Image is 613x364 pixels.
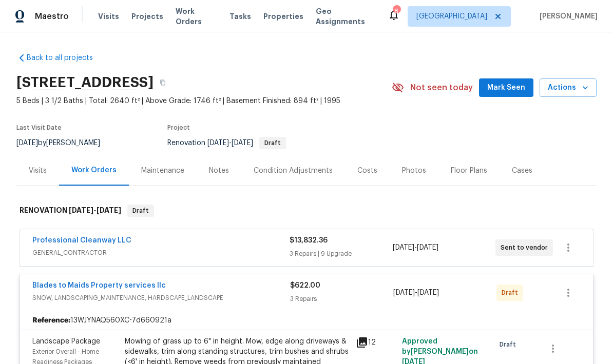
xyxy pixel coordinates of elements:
span: Maestro [35,11,69,22]
span: [DATE] [16,139,38,147]
span: Visits [98,11,119,22]
h6: RENOVATION [20,205,121,217]
span: [DATE] [393,289,415,296]
div: Notes [209,166,229,176]
span: Draft [502,288,522,298]
b: Reference: [32,315,70,326]
div: RENOVATION [DATE]-[DATE]Draft [16,194,597,227]
span: Tasks [229,13,251,20]
span: Not seen today [410,83,473,93]
span: Work Orders [176,6,217,27]
span: - [393,288,439,298]
span: Last Visit Date [16,125,62,131]
span: Draft [260,140,285,146]
span: Actions [548,82,588,94]
span: [DATE] [207,139,229,147]
span: Sent to vendor [501,242,552,253]
span: Mark Seen [487,82,525,94]
span: - [207,139,253,147]
div: by [PERSON_NAME] [16,137,112,149]
span: [DATE] [393,244,414,251]
span: Draft [128,206,153,216]
div: Floor Plans [451,166,487,176]
span: [PERSON_NAME] [535,11,598,22]
div: Condition Adjustments [254,166,333,176]
button: Actions [540,78,597,97]
span: [DATE] [232,139,253,147]
span: Landscape Package [32,338,100,345]
div: Visits [29,166,47,176]
span: Draft [500,339,520,350]
div: 13WJYNAQ560XC-7d660921a [20,311,593,330]
a: Professional Cleanway LLC [32,237,131,244]
button: Copy Address [154,73,172,92]
div: Work Orders [71,165,117,175]
span: 5 Beds | 3 1/2 Baths | Total: 2640 ft² | Above Grade: 1746 ft² | Basement Finished: 894 ft² | 1995 [16,96,392,106]
span: Project [167,125,190,131]
span: [DATE] [69,207,93,214]
span: - [69,207,121,214]
div: 12 [356,336,396,349]
div: 3 Repairs | 9 Upgrade [290,249,392,259]
a: Blades to Maids Property services llc [32,282,166,289]
div: Maintenance [141,166,184,176]
span: [DATE] [417,289,439,296]
span: SNOW, LANDSCAPING_MAINTENANCE, HARDSCAPE_LANDSCAPE [32,293,290,303]
span: Geo Assignments [316,6,375,27]
span: [GEOGRAPHIC_DATA] [416,11,487,22]
div: Photos [402,166,426,176]
span: - [393,242,438,253]
span: Properties [263,11,303,22]
span: [DATE] [417,244,438,251]
div: Cases [512,166,532,176]
a: Back to all projects [16,53,115,63]
span: GENERAL_CONTRACTOR [32,248,290,258]
span: Renovation [167,139,286,147]
span: $13,832.36 [290,237,328,244]
div: 8 [393,6,400,16]
div: 3 Repairs [290,294,393,304]
button: Mark Seen [479,78,533,97]
span: Projects [131,11,163,22]
span: $622.00 [290,282,320,289]
span: [DATE] [97,207,121,214]
div: Costs [357,166,377,176]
